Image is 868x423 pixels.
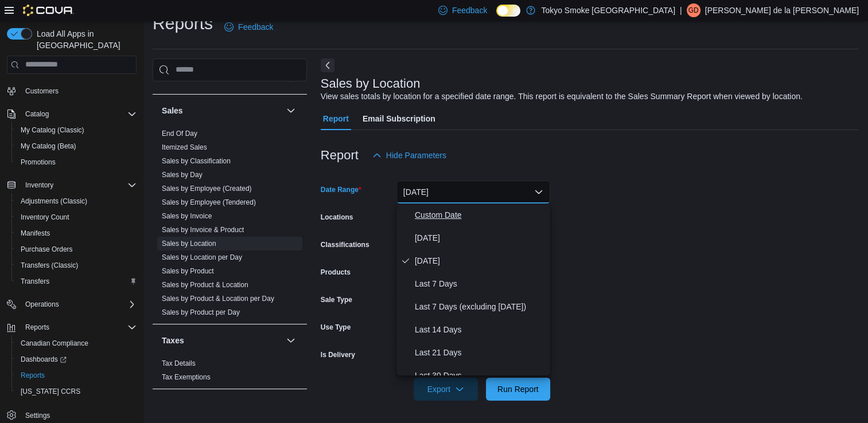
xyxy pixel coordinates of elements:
[284,334,298,347] button: Taxes
[162,359,196,368] span: Tax Details
[21,297,64,311] button: Operations
[16,242,77,256] a: Purchase Orders
[21,213,69,222] span: Inventory Count
[21,387,80,396] span: [US_STATE] CCRS
[11,225,141,241] button: Manifests
[415,369,546,382] span: Last 30 Days
[321,77,421,91] h3: Sales by Location
[162,170,203,179] span: Sales by Day
[21,126,84,135] span: My Catalog (Classic)
[21,229,50,238] span: Manifests
[162,295,274,303] a: Sales by Product & Location per Day
[368,144,451,167] button: Hide Parameters
[11,138,141,154] button: My Catalog (Beta)
[2,406,141,423] button: Settings
[16,258,83,272] a: Transfers (Classic)
[321,213,353,222] label: Locations
[153,357,307,389] div: Taxes
[496,5,520,17] input: Dark Mode
[16,139,137,153] span: My Catalog (Beta)
[162,253,242,261] a: Sales by Location per Day
[25,87,59,96] span: Customers
[21,84,137,98] span: Customers
[162,143,207,151] a: Itemized Sales
[486,378,550,401] button: Run Report
[153,127,307,324] div: Sales
[16,369,49,382] a: Reports
[11,383,141,399] button: [US_STATE] CCRS
[21,408,137,422] span: Settings
[16,123,89,137] a: My Catalog (Classic)
[21,371,45,380] span: Reports
[162,308,240,316] a: Sales by Product per Day
[21,197,87,206] span: Adjustments (Classic)
[687,3,700,17] div: Giuseppe de la Rosa
[16,385,85,398] a: [US_STATE] CCRS
[162,373,211,381] a: Tax Exemptions
[415,277,546,291] span: Last 7 Days
[21,409,55,422] a: Settings
[162,212,212,220] a: Sales by Invoice
[21,261,78,270] span: Transfers (Classic)
[153,12,213,35] h1: Reports
[21,107,53,121] button: Catalog
[21,142,76,151] span: My Catalog (Beta)
[21,320,54,334] button: Reports
[321,295,352,304] label: Sale Type
[11,154,141,170] button: Promotions
[11,351,141,367] a: Dashboards
[414,378,478,401] button: Export
[16,258,137,272] span: Transfers (Classic)
[21,107,137,121] span: Catalog
[162,281,248,289] a: Sales by Product & Location
[321,91,803,103] div: View sales totals by location for a specified date range. This report is equivalent to the Sales ...
[162,129,197,138] span: End Of Day
[415,346,546,359] span: Last 21 Days
[162,184,252,193] span: Sales by Employee (Created)
[162,156,231,166] span: Sales by Classification
[162,226,244,234] a: Sales by Invoice & Product
[162,130,197,138] a: End Of Day
[25,300,59,309] span: Operations
[16,210,74,224] a: Inventory Count
[415,231,546,245] span: [DATE]
[16,352,71,366] a: Dashboards
[321,240,369,249] label: Classifications
[16,226,137,240] span: Manifests
[11,209,141,225] button: Inventory Count
[16,369,137,382] span: Reports
[386,150,446,161] span: Hide Parameters
[32,28,137,51] span: Load All Apps in [GEOGRAPHIC_DATA]
[2,177,141,193] button: Inventory
[396,181,550,203] button: [DATE]
[25,411,50,420] span: Settings
[16,155,137,169] span: Promotions
[452,5,487,16] span: Feedback
[162,267,214,276] span: Sales by Product
[2,106,141,122] button: Catalog
[25,181,53,190] span: Inventory
[11,257,141,273] button: Transfers (Classic)
[162,240,216,248] a: Sales by Location
[705,3,859,17] p: [PERSON_NAME] de la [PERSON_NAME]
[21,84,63,98] a: Customers
[11,335,141,351] button: Canadian Compliance
[21,297,137,311] span: Operations
[162,185,252,193] a: Sales by Employee (Created)
[541,3,675,17] p: Tokyo Smoke [GEOGRAPHIC_DATA]
[162,294,274,303] span: Sales by Product & Location per Day
[16,155,60,169] a: Promotions
[16,123,137,137] span: My Catalog (Classic)
[321,323,351,332] label: Use Type
[415,208,546,222] span: Custom Date
[21,277,49,286] span: Transfers
[321,268,351,277] label: Products
[680,3,682,17] p: |
[16,194,92,208] a: Adjustments (Classic)
[363,107,435,130] span: Email Subscription
[11,193,141,209] button: Adjustments (Classic)
[162,105,282,116] button: Sales
[21,178,137,192] span: Inventory
[21,339,88,348] span: Canadian Compliance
